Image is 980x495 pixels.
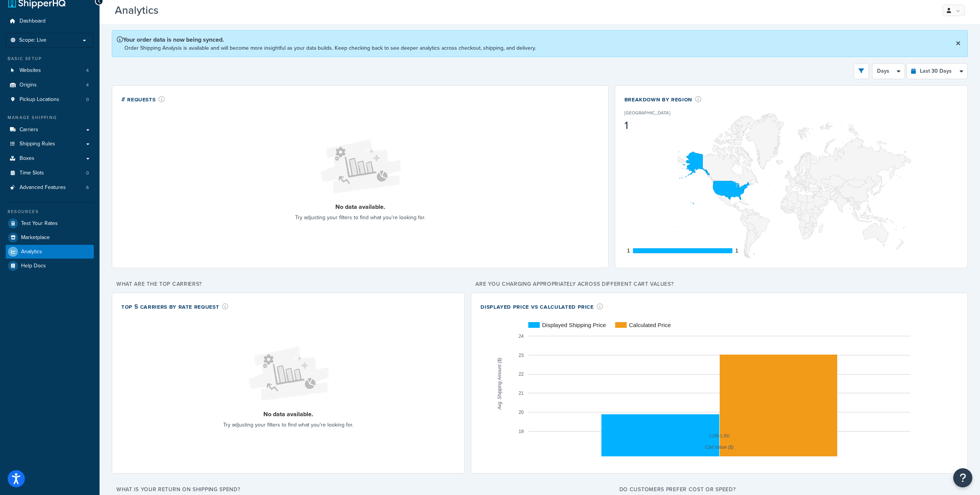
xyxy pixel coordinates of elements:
div: Top 5 Carriers by Rate Request [121,302,229,311]
p: [GEOGRAPHIC_DATA] [624,109,670,116]
span: Dashboard [20,18,46,24]
p: No data available. [223,409,353,420]
span: Boxes [20,155,34,162]
span: 4 [86,82,89,88]
a: Pickup Locations0 [6,93,94,107]
text: Avg. Shipping Amount ($) [497,358,503,410]
p: What is your return on shipping spend? [112,484,609,495]
a: Origins4 [6,78,94,92]
text: 1 [627,247,630,254]
text: 23 [519,352,524,358]
li: Time Slots [6,166,94,180]
svg: A chart. [480,311,958,456]
text: Displayed Shipping Price [542,322,606,328]
button: open filter drawer [854,63,869,79]
div: # Requests [121,95,165,104]
img: Loading... [314,133,406,200]
span: Beta [160,7,186,16]
span: Pickup Locations [20,96,59,103]
a: Dashboard [6,14,94,28]
li: Pickup Locations [6,93,94,107]
span: 0 [86,96,89,103]
a: Analytics [6,245,94,259]
div: Basic Setup [6,55,94,62]
a: Test Your Rates [6,217,94,230]
span: Carriers [20,127,38,133]
text: Calculated Price [629,322,671,328]
span: Advanced Features [20,184,66,191]
div: Displayed Price vs Calculated Price [480,302,603,311]
a: Marketplace [6,231,94,244]
p: Are you charging appropriately across different cart values? [471,279,968,290]
text: 21 [519,391,524,396]
button: Open Resource Center [953,468,972,487]
p: Try adjusting your filters to find what you're looking for. [295,212,425,223]
span: Websites [20,67,41,74]
span: Shipping Rules [20,141,55,147]
div: 1 [624,120,694,131]
p: No data available. [295,201,425,212]
span: Test Your Rates [21,220,58,227]
p: What are the top carriers? [112,279,465,290]
a: Help Docs [6,259,94,273]
span: 6 [86,184,89,191]
text: 20 [519,410,524,415]
span: Analytics [21,249,42,255]
svg: A chart. [624,113,958,259]
p: Order Shipping Analysis is available and will become more insightful as your data builds. Keep ch... [124,44,536,52]
li: Websites [6,64,94,78]
p: Try adjusting your filters to find what you're looking for. [223,420,353,430]
text: 1,299-1,300 [709,433,730,438]
li: Advanced Features [6,181,94,195]
text: 19 [519,428,524,434]
a: Boxes [6,151,94,166]
span: Origins [20,82,37,88]
text: 24 [519,333,524,339]
a: Websites4 [6,64,94,78]
text: 22 [519,371,524,377]
text: Cart Value ($) [705,444,733,449]
li: Origins [6,78,94,92]
a: Carriers [6,123,94,137]
span: 4 [86,67,89,74]
span: 0 [86,170,89,176]
div: Manage Shipping [6,114,94,121]
a: Advanced Features6 [6,181,94,195]
a: Time Slots0 [6,166,94,180]
span: Help Docs [21,263,46,269]
div: Resources [6,208,94,215]
p: Do customers prefer cost or speed? [615,484,968,495]
h3: Analytics [115,5,929,16]
div: Breakdown by Region [624,95,702,104]
a: Shipping Rules [6,137,94,151]
img: Loading... [242,340,334,407]
span: Marketplace [21,234,50,241]
p: Your order data is now being synced. [117,35,536,44]
span: Time Slots [20,170,44,176]
span: Scope: Live [19,37,46,44]
text: 1 [735,247,738,254]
